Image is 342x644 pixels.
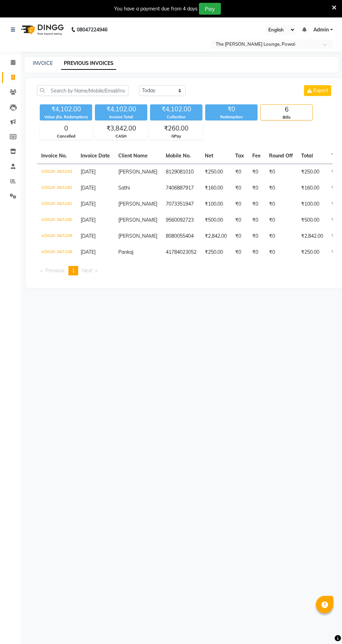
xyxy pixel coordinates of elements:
[61,57,116,70] a: PREVIOUS INVOICES
[81,201,96,207] span: [DATE]
[265,244,297,260] td: ₹0
[261,105,312,114] div: 6
[205,104,258,114] div: ₹0
[297,212,327,228] td: ₹500.00
[252,153,261,159] span: Fee
[248,164,265,180] td: ₹0
[248,228,265,244] td: ₹0
[18,20,66,39] img: logo
[81,249,96,255] span: [DATE]
[81,153,110,159] span: Invoice Date
[231,244,248,260] td: ₹0
[199,3,221,15] button: Pay
[162,164,201,180] td: 8129081010
[235,153,244,159] span: Tax
[162,244,201,260] td: 41784023052
[162,196,201,212] td: 7073351947
[166,153,191,159] span: Mobile No.
[205,114,258,120] div: Redemption
[81,233,96,239] span: [DATE]
[231,196,248,212] td: ₹0
[95,124,147,133] div: ₹3,842.00
[162,180,201,196] td: 7406887917
[40,124,92,133] div: 0
[201,212,231,228] td: ₹500.00
[37,228,76,244] td: V/2025-26/1239
[269,153,293,159] span: Round Off
[201,164,231,180] td: ₹250.00
[297,164,327,180] td: ₹250.00
[37,180,76,196] td: V/2025-26/1242
[265,164,297,180] td: ₹0
[118,249,133,255] span: Pankaj
[81,217,96,223] span: [DATE]
[81,169,96,175] span: [DATE]
[248,180,265,196] td: ₹0
[118,169,157,175] span: [PERSON_NAME]
[37,266,333,275] nav: Pagination
[231,164,248,180] td: ₹0
[231,228,248,244] td: ₹0
[265,228,297,244] td: ₹0
[95,133,147,139] div: CASH
[150,124,202,133] div: ₹260.00
[248,212,265,228] td: ₹0
[114,5,198,13] div: You have a payment due from 4 days
[150,114,202,120] div: Collection
[118,153,148,159] span: Client Name
[231,212,248,228] td: ₹0
[37,164,76,180] td: V/2025-26/1243
[162,212,201,228] td: 9560092723
[201,180,231,196] td: ₹160.00
[81,185,96,191] span: [DATE]
[201,196,231,212] td: ₹100.00
[304,85,331,96] button: Export
[33,60,53,66] a: INVOICE
[95,104,147,114] div: ₹4,102.00
[77,20,107,39] b: 08047224946
[261,114,312,120] div: Bills
[150,104,202,114] div: ₹4,102.00
[313,87,328,94] span: Export
[265,196,297,212] td: ₹0
[118,201,157,207] span: [PERSON_NAME]
[301,153,313,159] span: Total
[201,244,231,260] td: ₹250.00
[37,212,76,228] td: V/2025-26/1240
[205,153,213,159] span: Net
[248,196,265,212] td: ₹0
[297,228,327,244] td: ₹2,842.00
[118,233,157,239] span: [PERSON_NAME]
[265,180,297,196] td: ₹0
[118,217,157,223] span: [PERSON_NAME]
[313,26,329,34] span: Admin
[37,85,128,96] input: Search by Name/Mobile/Email/Invoice No
[248,244,265,260] td: ₹0
[201,228,231,244] td: ₹2,842.00
[95,114,147,120] div: Invoice Total
[162,228,201,244] td: 8080055404
[37,244,76,260] td: V/2025-26/1238
[72,267,75,274] span: 1
[45,267,65,274] span: Previous
[40,133,92,139] div: Cancelled
[40,104,92,114] div: ₹4,102.00
[118,185,130,191] span: Sathi
[37,196,76,212] td: V/2025-26/1241
[82,267,92,274] span: Next
[40,114,92,120] div: Value (Ex. Redemption)
[150,133,202,139] div: GPay
[297,196,327,212] td: ₹100.00
[231,180,248,196] td: ₹0
[41,153,67,159] span: Invoice No.
[297,244,327,260] td: ₹250.00
[297,180,327,196] td: ₹160.00
[332,153,339,159] span: Tip
[265,212,297,228] td: ₹0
